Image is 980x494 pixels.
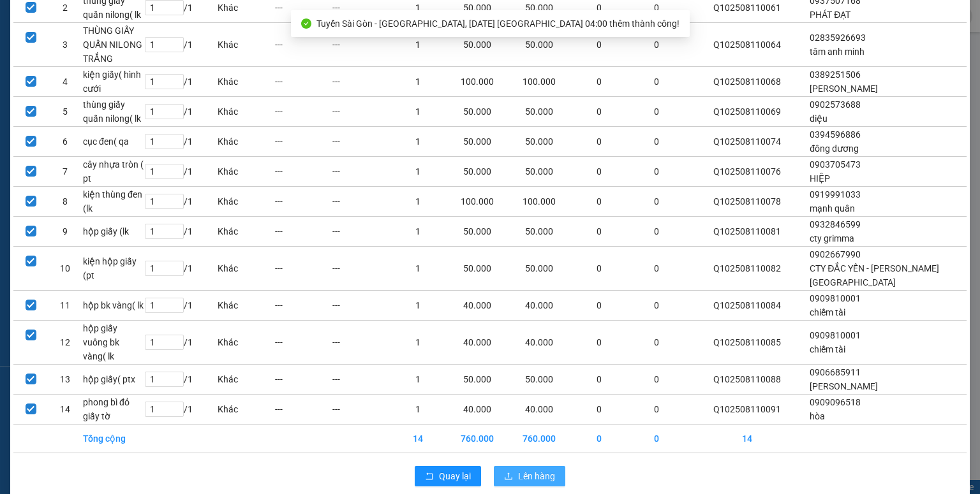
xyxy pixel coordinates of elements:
span: Increase Value [169,402,183,409]
td: / 1 [144,394,216,424]
td: Khác [217,216,274,246]
td: 0 [628,156,685,186]
span: Lên hàng [518,469,555,483]
td: 0 [570,364,628,394]
td: --- [332,246,389,290]
td: 0 [628,424,685,453]
span: down [173,409,181,417]
span: Decrease Value [169,112,183,119]
td: 0 [628,186,685,216]
span: Increase Value [169,298,183,305]
span: Increase Value [169,1,183,8]
td: 50.000 [509,246,570,290]
span: Increase Value [169,134,183,142]
td: 6 [48,126,82,156]
td: Khác [217,320,274,364]
td: 1 [389,364,447,394]
span: HIỆP [810,173,830,184]
td: / 1 [144,22,216,66]
td: Khác [217,186,274,216]
span: chiếm tài [810,307,845,317]
span: down [173,342,181,350]
span: down [173,268,181,276]
td: kiện thùng đen (lk [82,186,144,216]
td: --- [274,22,332,66]
span: 0919991033 [810,189,861,200]
span: tâm anh minh [810,47,865,57]
td: 40.000 [447,394,509,424]
td: 0 [628,22,685,66]
td: 0 [570,216,628,246]
td: 100.000 [509,66,570,96]
span: Tuyến Sài Gòn - [GEOGRAPHIC_DATA], [DATE] [GEOGRAPHIC_DATA] 04:00 thêm thành công! [316,18,679,29]
span: CTY ĐẮC YẾN - [PERSON_NAME][GEOGRAPHIC_DATA] [810,263,939,287]
span: up [173,372,181,380]
td: 0 [570,126,628,156]
span: Increase Value [169,335,183,342]
span: PHÁT ĐẠT [810,10,850,20]
td: 3 [48,22,82,66]
td: 0 [628,394,685,424]
span: 0909810001 [810,293,861,303]
span: 0903705473 [810,159,861,170]
td: Q102508110064 [685,22,809,66]
td: --- [332,290,389,320]
td: Q102508110088 [685,364,809,394]
span: hòa [810,411,825,421]
span: up [173,224,181,232]
td: 50.000 [447,156,509,186]
td: cục đen( qa [82,126,144,156]
span: 0906685911 [810,367,861,377]
td: --- [332,96,389,126]
span: up [173,194,181,202]
td: Q102508110078 [685,186,809,216]
td: --- [332,320,389,364]
span: Decrease Value [169,45,183,52]
td: 50.000 [509,126,570,156]
td: 7 [48,156,82,186]
span: 0902573688 [810,99,861,110]
td: Q102508110085 [685,320,809,364]
td: hộp giấy( ptx [82,364,144,394]
td: 50.000 [447,216,509,246]
td: 1 [389,186,447,216]
td: / 1 [144,186,216,216]
td: --- [274,320,332,364]
span: Increase Value [169,38,183,45]
span: [PERSON_NAME] [810,381,878,391]
td: / 1 [144,320,216,364]
span: down [173,8,181,15]
td: Q102508110091 [685,394,809,424]
span: 0902667990 [810,249,861,259]
span: up [173,164,181,172]
span: 0394596886 [810,129,861,140]
td: --- [332,66,389,96]
span: Increase Value [169,75,183,82]
td: 1 [389,216,447,246]
td: 40.000 [447,320,509,364]
td: 100.000 [447,66,509,96]
span: down [173,171,181,179]
td: hộp bk vàng( lk [82,290,144,320]
td: --- [274,66,332,96]
span: Increase Value [169,164,183,171]
td: 760.000 [447,424,509,453]
span: down [173,201,181,209]
td: --- [274,246,332,290]
td: / 1 [144,290,216,320]
td: 50.000 [447,246,509,290]
span: down [173,45,181,52]
td: 10 [48,246,82,290]
span: up [173,402,181,410]
td: Q102508110068 [685,66,809,96]
td: Khác [217,156,274,186]
td: cây nhựa tròn ( pt [82,156,144,186]
td: 0 [570,186,628,216]
td: 0 [628,126,685,156]
span: mạnh quân [810,203,855,214]
td: Q102508110081 [685,216,809,246]
span: down [173,231,181,239]
button: rollbackQuay lại [415,466,481,486]
td: 9 [48,216,82,246]
td: Khác [217,364,274,394]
